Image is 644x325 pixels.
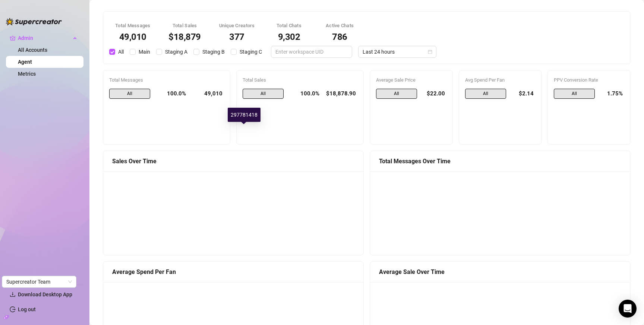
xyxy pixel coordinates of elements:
[619,300,637,318] div: Open Intercom Messenger
[379,157,621,166] div: Total Messages Over Time
[512,89,536,99] div: $2.14
[10,291,16,297] span: download
[112,267,354,277] div: Average Spend Per Fan
[379,267,621,277] div: Average Sale Over Time
[243,76,357,84] div: Total Sales
[273,22,306,29] div: Total Chats
[376,89,417,99] span: All
[228,108,261,122] div: 297781418
[18,32,71,44] span: Admin
[465,89,506,99] span: All
[273,32,306,41] div: 9,302
[168,32,201,41] div: $18,879
[168,22,201,29] div: Total Sales
[136,48,153,56] span: Main
[18,47,47,53] a: All Accounts
[601,89,624,99] div: 1.75%
[18,306,36,312] a: Log out
[18,291,72,297] span: Download Desktop App
[554,89,595,99] span: All
[115,32,151,41] div: 49,010
[323,22,356,29] div: Active Chats
[6,18,62,25] img: logo-BBDzfeDw.svg
[290,89,319,99] div: 100.0%
[465,76,536,84] div: Avg Spend Per Fan
[115,48,127,56] span: All
[428,50,432,54] span: calendar
[162,48,190,56] span: Staging A
[109,89,150,99] span: All
[115,22,151,29] div: Total Messages
[10,35,16,41] span: crown
[156,89,186,99] div: 100.0%
[18,59,32,65] a: Agent
[363,46,432,57] span: Last 24 hours
[112,157,354,166] div: Sales Over Time
[323,32,356,41] div: 786
[376,76,446,84] div: Average Sale Price
[6,276,72,287] span: Supercreator Team
[219,32,255,41] div: 377
[275,48,342,56] input: Enter workspace UID
[243,89,284,99] span: All
[219,22,255,29] div: Unique Creators
[109,76,224,84] div: Total Messages
[423,89,446,99] div: $22.00
[4,315,9,320] span: build
[199,48,228,56] span: Staging B
[237,48,265,56] span: Staging C
[325,89,357,99] div: $18,878.90
[192,89,224,99] div: 49,010
[554,76,624,84] div: PPV Conversion Rate
[18,71,36,77] a: Metrics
